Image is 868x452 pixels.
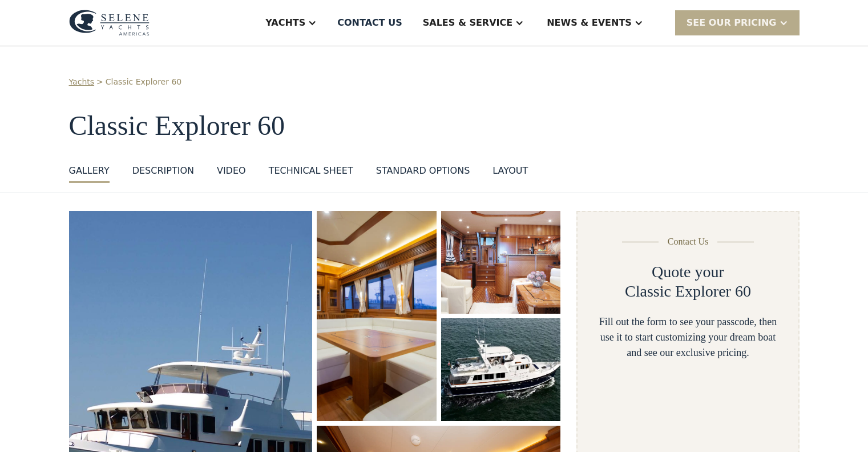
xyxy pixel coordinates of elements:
[69,111,800,141] h1: Classic Explorer 60
[265,16,305,30] div: Yachts
[675,10,800,35] div: SEE Our Pricing
[441,318,561,421] a: open lightbox
[69,164,110,183] a: GALLERY
[69,10,150,36] img: logo
[492,164,528,183] a: layout
[337,16,402,30] div: Contact US
[652,262,724,282] h2: Quote your
[423,16,512,30] div: Sales & Service
[625,282,751,301] h2: Classic Explorer 60
[317,211,436,421] a: open lightbox
[96,76,103,88] div: >
[668,235,709,249] div: Contact Us
[596,314,780,361] div: Fill out the form to see your passcode, then use it to start customizing your dream boat and see ...
[376,164,470,178] div: standard options
[217,164,246,183] a: VIDEO
[69,76,95,88] a: Yachts
[547,16,632,30] div: News & EVENTS
[269,164,353,183] a: Technical sheet
[441,211,561,314] a: open lightbox
[69,164,110,178] div: GALLERY
[269,164,353,178] div: Technical sheet
[687,16,777,30] div: SEE Our Pricing
[106,76,181,88] a: Classic Explorer 60
[132,164,194,178] div: DESCRIPTION
[492,164,528,178] div: layout
[376,164,470,183] a: standard options
[132,164,194,183] a: DESCRIPTION
[217,164,246,178] div: VIDEO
